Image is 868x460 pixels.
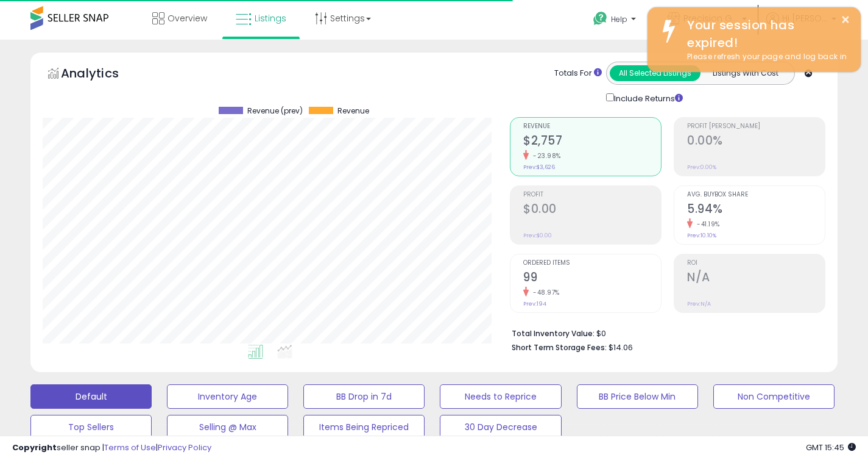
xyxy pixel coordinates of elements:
[713,384,834,409] button: Non Competitive
[523,123,661,130] span: Revenue
[158,442,211,453] a: Privacy Policy
[255,12,286,24] span: Listings
[167,384,288,409] button: Inventory Age
[687,232,716,239] small: Prev: 10.10%
[523,270,661,287] h2: 99
[104,442,156,453] a: Terms of Use
[303,415,425,439] button: Items Being Repriced
[693,220,720,229] small: -41.19%
[687,192,825,198] span: Avg. Buybox Share
[687,164,716,171] small: Prev: 0.00%
[30,384,152,409] button: Default
[512,325,816,340] li: $0
[687,260,825,267] span: ROI
[523,232,552,239] small: Prev: $0.00
[611,14,627,24] span: Help
[597,91,697,105] div: Include Returns
[554,68,602,79] div: Totals For
[523,192,661,198] span: Profit
[687,123,825,130] span: Profit [PERSON_NAME]
[512,342,607,353] b: Short Term Storage Fees:
[30,415,152,439] button: Top Sellers
[167,415,288,439] button: Selling @ Max
[529,288,560,297] small: -48.97%
[841,12,850,27] button: ×
[440,384,561,409] button: Needs to Reprice
[593,11,608,26] i: Get Help
[523,202,661,218] h2: $0.00
[61,65,143,85] h5: Analytics
[523,164,555,171] small: Prev: $3,626
[523,260,661,267] span: Ordered Items
[337,107,369,115] span: Revenue
[529,151,561,160] small: -23.98%
[247,107,303,115] span: Revenue (prev)
[168,12,207,24] span: Overview
[687,202,825,218] h2: 5.94%
[687,300,711,307] small: Prev: N/A
[584,2,648,40] a: Help
[512,328,595,339] b: Total Inventory Value:
[610,65,700,81] button: All Selected Listings
[523,300,546,307] small: Prev: 194
[687,134,825,150] h2: 0.00%
[687,270,825,287] h2: N/A
[678,16,852,51] div: Your session has expired!
[523,134,661,150] h2: $2,757
[12,442,211,454] div: seller snap | |
[577,384,698,409] button: BB Price Below Min
[678,51,852,63] div: Please refresh your page and log back in
[303,384,425,409] button: BB Drop in 7d
[806,442,856,453] span: 2025-08-12 15:45 GMT
[700,65,791,81] button: Listings With Cost
[12,442,57,453] strong: Copyright
[440,415,561,439] button: 30 Day Decrease
[609,342,633,353] span: $14.06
